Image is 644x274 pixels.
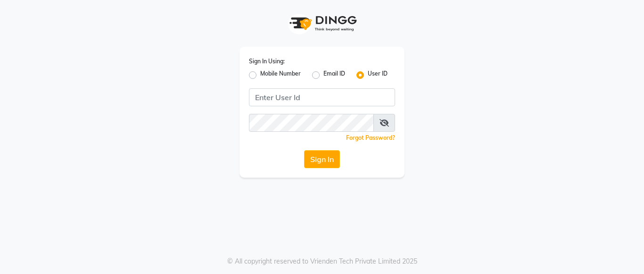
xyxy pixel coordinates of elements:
[284,9,360,37] img: logo1.svg
[346,134,395,141] a: Forgot Password?
[260,69,301,81] label: Mobile Number
[304,150,340,168] button: Sign In
[368,69,388,81] label: User ID
[249,88,395,106] input: Username
[323,69,345,81] label: Email ID
[249,57,285,66] label: Sign In Using:
[249,114,374,132] input: Username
